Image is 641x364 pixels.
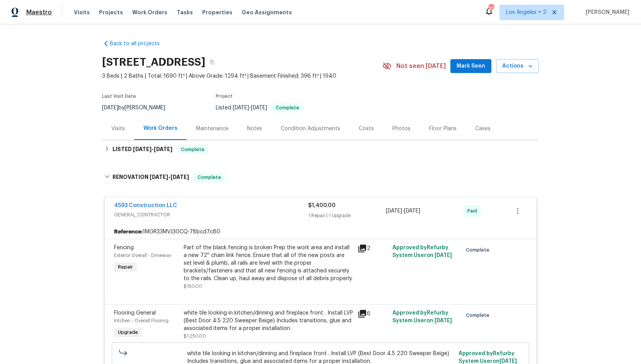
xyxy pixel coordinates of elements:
span: Last Visit Date [102,94,136,99]
span: Projects [99,9,123,16]
div: Condition Adjustments [281,125,340,133]
span: [DATE] [233,105,249,111]
div: 1MGR33MVJ30CQ-78bcd7c80 [105,225,536,239]
h2: [STREET_ADDRESS] [102,58,205,66]
span: [DATE] [102,105,118,111]
div: Visits [111,125,125,133]
span: Complete [466,246,493,254]
b: Reference: [114,228,143,236]
a: Back to all projects [102,40,176,48]
div: Part of the black fencing is broken Prep the work area and install a new 72'' chain link fence. E... [184,244,353,282]
span: Geo Assignments [242,9,292,16]
div: Floor Plans [429,125,457,133]
span: Work Orders [132,9,167,16]
span: Listed [216,105,303,111]
div: Photos [392,125,411,133]
span: Approved by Refurby System User on [459,351,517,364]
div: RENOVATION [DATE]-[DATE]Complete [102,165,539,190]
span: - [386,207,420,215]
span: $1,400.00 [308,203,336,208]
div: 6 [358,309,388,318]
span: [DATE] [435,318,452,323]
span: Not seen [DATE] [396,62,446,70]
span: [PERSON_NAME] [583,9,629,16]
button: Actions [496,59,539,73]
div: by [PERSON_NAME] [102,103,174,112]
span: Visits [74,9,90,16]
span: Tasks [177,10,193,15]
div: Notes [247,125,262,133]
span: - [233,105,267,111]
span: - [133,146,172,152]
span: Flooring General [114,310,156,316]
span: [DATE] [150,174,168,180]
div: Costs [359,125,374,133]
span: Mark Seen [457,61,485,71]
span: Paid [467,207,480,215]
span: [DATE] [435,253,452,258]
span: $1,250.00 [184,334,206,338]
span: Approved by Refurby System User on [392,310,452,323]
span: Kitchen - Overall Flooring [114,318,169,323]
span: [DATE] [251,105,267,111]
span: [DATE] [386,208,402,214]
h6: RENOVATION [113,173,189,182]
span: Exterior Overall - Driveway [114,253,171,258]
span: Properties [202,9,232,16]
span: Approved by Refurby System User on [392,245,452,258]
div: 1 Repair | 1 Upgrade [308,212,386,219]
span: 3 Beds | 2 Baths | Total: 1690 ft² | Above Grade: 1294 ft² | Basement Finished: 396 ft² | 1940 [102,72,382,80]
span: [DATE] [500,359,517,364]
h6: LISTED [113,145,172,154]
div: white tile looking in kitchen/dinning and fireplace front . Install LVP (Best Door 4.5 220 Sweepe... [184,309,353,332]
span: Complete [466,311,493,319]
div: LISTED [DATE]-[DATE]Complete [102,140,539,159]
span: [DATE] [133,146,152,152]
div: Maintenance [196,125,228,133]
button: Copy Address [205,55,219,69]
div: 30 [488,5,494,12]
span: $150.00 [184,284,202,289]
div: 2 [358,244,388,253]
span: Complete [178,146,208,153]
span: Complete [194,173,224,181]
a: 4593 Construction LLC [114,203,177,208]
span: Repair [115,263,136,271]
span: Complete [273,105,302,110]
span: Project [216,94,233,99]
span: GENERAL_CONTRACTOR [114,211,308,219]
span: Maestro [26,9,52,16]
span: Upgrade [115,328,141,336]
span: - [150,174,189,180]
span: Actions [502,61,533,71]
div: Cases [475,125,491,133]
button: Mark Seen [450,59,491,73]
div: Work Orders [143,124,177,132]
span: [DATE] [404,208,420,214]
span: [DATE] [170,174,189,180]
span: Los Angeles + 2 [506,9,546,16]
span: [DATE] [154,146,172,152]
span: Fencing [114,245,134,250]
